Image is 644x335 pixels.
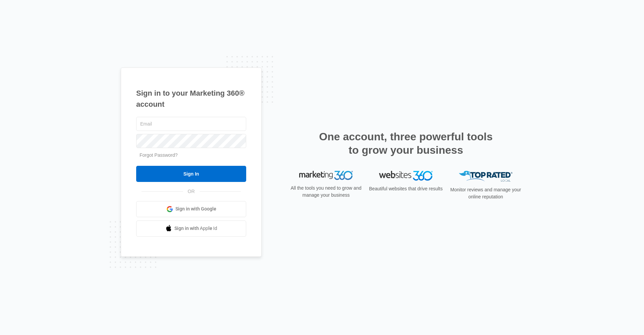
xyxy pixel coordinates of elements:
[299,171,353,180] img: Marketing 360
[136,201,246,217] a: Sign in with Google
[448,186,523,200] p: Monitor reviews and manage your online reputation
[288,185,364,199] p: All the tools you need to grow and manage your business
[368,185,443,192] p: Beautiful websites that drive results
[136,117,246,131] input: Email
[140,152,178,158] a: Forgot Password?
[136,221,246,237] a: Sign in with Apple Id
[379,171,433,181] img: Websites 360
[136,166,246,182] input: Sign In
[459,171,513,182] img: Top Rated Local
[136,88,246,110] h1: Sign in to your Marketing 360® account
[175,205,216,212] span: Sign in with Google
[174,225,217,232] span: Sign in with Apple Id
[183,188,200,195] span: OR
[317,130,495,157] h2: One account, three powerful tools to grow your business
